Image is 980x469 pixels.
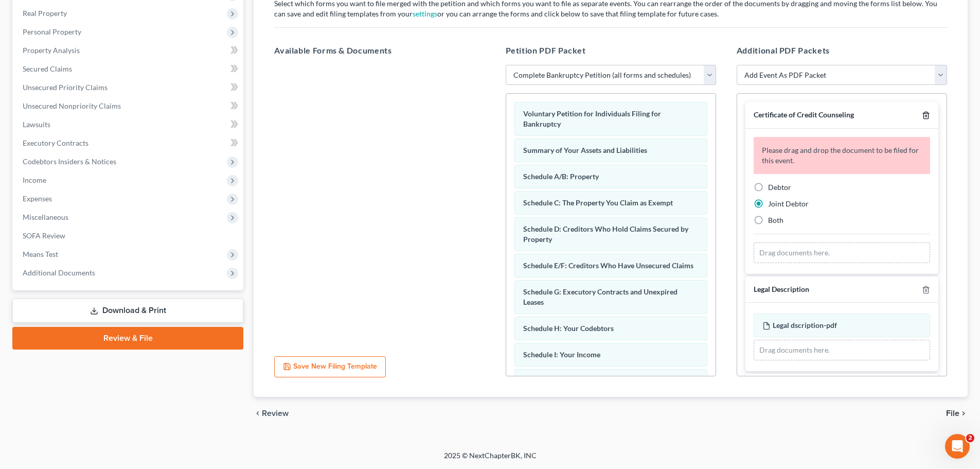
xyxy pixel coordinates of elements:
[23,138,88,147] span: Executory Contracts
[23,27,81,36] span: Personal Property
[523,261,693,270] span: Schedule E/F: Creditors Who Have Unsecured Claims
[23,157,116,166] span: Codebtors Insiders & Notices
[14,97,243,115] a: Unsecured Nonpriority Claims
[23,120,50,129] span: Lawsuits
[274,44,485,57] h5: Available Forms & Documents
[768,216,783,224] span: Both
[523,172,599,181] span: Schedule A/B: Property
[413,9,437,18] a: settings
[254,409,299,418] button: chevron_left Review
[14,60,243,78] a: Secured Claims
[274,356,386,378] button: Save New Filing Template
[23,9,67,18] span: Real Property
[768,183,791,192] span: Debtor
[754,110,854,119] span: Certificate of Credit Counseling
[754,285,809,293] span: Legal Description
[12,299,243,323] a: Download & Print
[523,224,688,244] span: Schedule D: Creditors Who Hold Claims Secured by Property
[762,146,919,165] span: Please drag and drop the document to be filed for this event.
[946,409,959,418] span: File
[254,409,262,418] i: chevron_left
[12,327,243,350] a: Review & File
[523,109,661,128] span: Voluntary Petition for Individuals Filing for Bankruptcy
[523,350,600,359] span: Schedule I: Your Income
[773,321,837,329] span: Legal dscription-pdf
[737,44,947,57] h5: Additional PDF Packets
[23,268,95,277] span: Additional Documents
[14,78,243,97] a: Unsecured Priority Claims
[523,198,673,207] span: Schedule C: The Property You Claim as Exempt
[23,231,65,240] span: SOFA Review
[23,194,52,203] span: Expenses
[23,176,46,184] span: Income
[23,64,72,73] span: Secured Claims
[966,434,974,442] span: 2
[506,45,586,55] span: Petition PDF Packet
[754,340,930,360] div: Drag documents here.
[945,434,970,459] iframe: Intercom live chat
[523,287,678,306] span: Schedule G: Executory Contracts and Unexpired Leases
[959,409,968,418] i: chevron_right
[14,134,243,152] a: Executory Contracts
[23,213,68,221] span: Miscellaneous
[754,242,930,263] div: Drag documents here.
[523,324,614,333] span: Schedule H: Your Codebtors
[23,101,121,110] span: Unsecured Nonpriority Claims
[768,199,809,208] span: Joint Debtor
[14,115,243,134] a: Lawsuits
[14,227,243,245] a: SOFA Review
[523,146,647,154] span: Summary of Your Assets and Liabilities
[197,450,783,469] div: 2025 © NextChapterBK, INC
[23,83,108,92] span: Unsecured Priority Claims
[14,41,243,60] a: Property Analysis
[262,409,289,418] span: Review
[23,250,58,258] span: Means Test
[23,46,80,55] span: Property Analysis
